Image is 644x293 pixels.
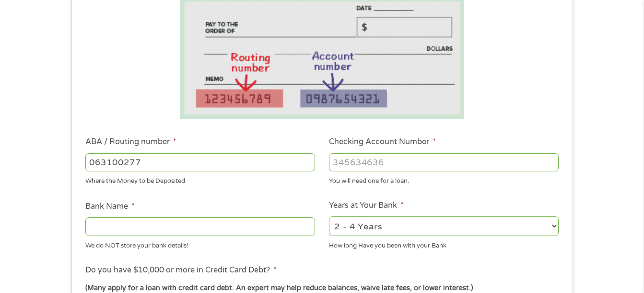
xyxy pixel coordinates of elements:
div: We do NOT store your bank details! [85,237,315,250]
label: Bank Name [85,202,135,212]
input: 263177916 [85,153,315,171]
div: How long Have you been with your Bank [329,237,559,250]
label: Years at Your Bank [329,201,404,211]
label: ABA / Routing number [85,137,176,147]
label: Checking Account Number [329,137,436,147]
div: You will need one for a loan. [329,173,559,186]
input: 345634636 [329,153,559,171]
div: Where the Money to be Deposited [85,173,315,186]
label: Do you have $10,000 or more in Credit Card Debt? [85,265,277,275]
